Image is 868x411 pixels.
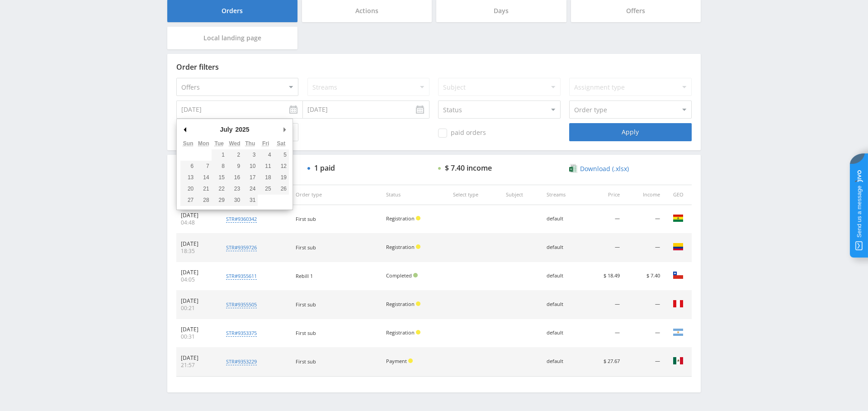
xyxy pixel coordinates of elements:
span: First sub [296,301,316,308]
abbr: Thursday [245,140,255,147]
td: — [585,205,624,234]
div: Apply [569,123,691,141]
div: str#9353229 [226,358,257,365]
span: Hold [416,216,420,220]
img: arg.png [673,327,684,338]
th: Subject [501,185,542,205]
div: Order filters [176,63,692,71]
button: 2 [227,149,242,161]
th: Price [585,185,624,205]
button: Previous month [180,123,189,136]
button: 31 [242,195,258,206]
div: [DATE] [181,269,213,276]
div: 18:35 [181,248,213,255]
span: First sub [296,215,316,222]
td: — [585,319,624,348]
button: 25 [258,183,273,195]
button: 12 [274,161,289,172]
abbr: Friday [262,140,269,147]
th: Select type [448,185,501,205]
button: 16 [227,172,242,183]
span: Completed [386,272,412,279]
div: 1 paid [314,164,335,172]
abbr: Tuesday [214,140,223,147]
button: 5 [274,149,289,161]
td: — [585,291,624,319]
button: 10 [242,161,258,172]
div: str#9359726 [226,244,257,251]
button: 6 [180,161,196,172]
button: 22 [212,183,227,195]
span: Payment [386,358,407,364]
span: paid orders [438,129,486,138]
div: default [547,301,581,307]
span: First sub [296,358,316,365]
button: 23 [227,183,242,195]
span: Hold [408,358,413,363]
td: — [624,319,665,348]
button: 15 [212,172,227,183]
div: [DATE] [181,297,213,305]
span: Registration [386,215,415,222]
img: bol.png [673,213,684,224]
button: 29 [212,195,227,206]
button: 4 [258,149,273,161]
td: $ 18.49 [585,262,624,291]
button: 1 [212,149,227,161]
span: Registration [386,244,415,250]
button: 8 [212,161,227,172]
img: mex.png [673,355,684,366]
img: chl.png [673,270,684,281]
div: 04:05 [181,276,213,283]
div: default [547,330,581,336]
span: Hold [416,301,420,306]
td: — [585,234,624,262]
button: 9 [227,161,242,172]
td: — [624,291,665,319]
div: str#9360342 [226,215,257,223]
div: str#9355505 [226,301,257,308]
td: — [624,348,665,376]
div: [DATE] [181,240,213,248]
div: default [547,273,581,279]
button: 28 [196,195,211,206]
td: $ 7.40 [624,262,665,291]
button: 27 [180,195,196,206]
div: [DATE] [181,354,213,362]
span: Rebill 1 [296,272,313,279]
button: 17 [242,172,258,183]
button: 21 [196,183,211,195]
span: Registration [386,329,415,336]
span: First sub [296,330,316,336]
div: 04:48 [181,219,213,226]
button: 11 [258,161,273,172]
button: Next month [280,123,289,136]
div: 21:57 [181,362,213,369]
td: — [624,205,665,234]
button: 26 [274,183,289,195]
img: per.png [673,298,684,309]
th: Order type [291,185,382,205]
div: default [547,216,581,222]
div: Local landing page [167,27,297,49]
button: 18 [258,172,273,183]
abbr: Sunday [183,140,193,147]
div: 2025 [234,123,250,136]
td: $ 27.67 [585,348,624,376]
button: 19 [274,172,289,183]
img: xlsx [569,164,577,173]
img: col.png [673,241,684,252]
div: str#9353375 [226,330,257,337]
div: default [547,244,581,250]
div: [DATE] [181,326,213,333]
th: Income [624,185,665,205]
button: 24 [242,183,258,195]
a: Download (.xlsx) [569,164,628,173]
button: 20 [180,183,196,195]
div: [DATE] [181,212,213,219]
span: Registration [386,301,415,307]
div: $ 7.40 income [445,164,492,172]
div: str#9355611 [226,272,257,280]
abbr: Wednesday [229,140,240,147]
div: July [218,123,234,136]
